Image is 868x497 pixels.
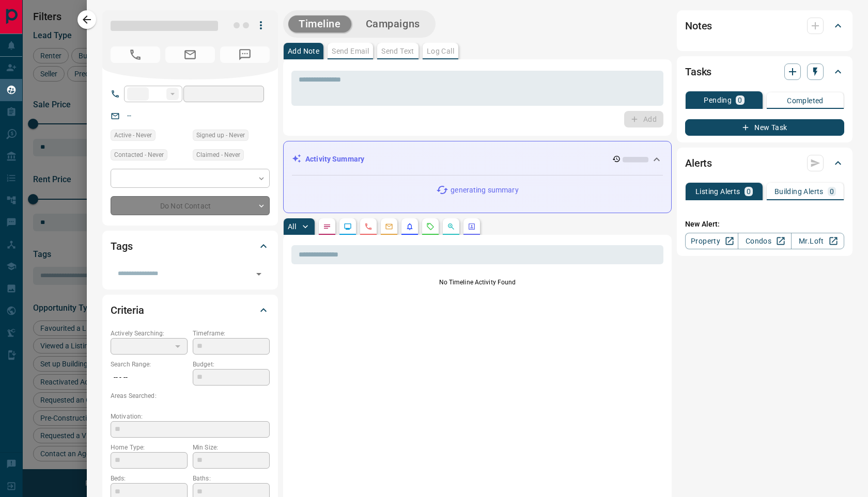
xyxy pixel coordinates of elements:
[114,130,152,140] span: Active - Never
[685,59,844,84] div: Tasks
[291,278,663,287] p: No Timeline Activity Found
[451,185,518,196] p: generating summary
[193,329,270,338] p: Timeframe:
[292,150,663,169] div: Activity Summary
[220,46,270,63] span: No Number
[193,474,270,483] p: Baths:
[385,222,393,231] svg: Emails
[685,151,844,175] div: Alerts
[685,233,738,249] a: Property
[791,233,844,249] a: Mr.Loft
[685,219,844,230] p: New Alert:
[355,15,430,33] button: Campaigns
[196,150,240,160] span: Claimed - Never
[447,222,455,231] svg: Opportunities
[288,47,319,55] p: Add Note
[787,97,824,104] p: Completed
[323,222,331,231] svg: Notes
[364,222,373,231] svg: Calls
[344,222,352,231] svg: Lead Browsing Activity
[111,329,188,338] p: Actively Searching:
[426,222,435,231] svg: Requests
[111,443,188,452] p: Home Type:
[738,233,791,249] a: Condos
[111,474,188,483] p: Beds:
[252,267,266,281] button: Open
[111,234,270,259] div: Tags
[196,130,245,140] span: Signed up - Never
[738,97,742,104] p: 0
[288,223,296,230] p: All
[111,196,270,215] div: Do Not Contact
[114,150,164,160] span: Contacted - Never
[305,154,364,165] p: Activity Summary
[685,13,844,38] div: Notes
[111,360,188,369] p: Search Range:
[111,238,132,254] h2: Tags
[111,412,270,421] p: Motivation:
[704,97,732,104] p: Pending
[830,188,834,195] p: 0
[695,188,740,195] p: Listing Alerts
[193,360,270,369] p: Budget:
[127,111,131,120] a: --
[111,298,270,323] div: Criteria
[111,302,144,318] h2: Criteria
[165,46,215,63] span: No Email
[111,369,188,386] p: -- - --
[111,391,270,400] p: Areas Searched:
[288,15,351,33] button: Timeline
[774,188,824,195] p: Building Alerts
[685,155,712,171] h2: Alerts
[193,443,270,452] p: Min Size:
[685,119,844,136] button: New Task
[685,18,712,34] h2: Notes
[747,188,751,195] p: 0
[468,222,476,231] svg: Agent Actions
[111,46,160,63] span: No Number
[685,63,711,80] h2: Tasks
[406,222,414,231] svg: Listing Alerts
